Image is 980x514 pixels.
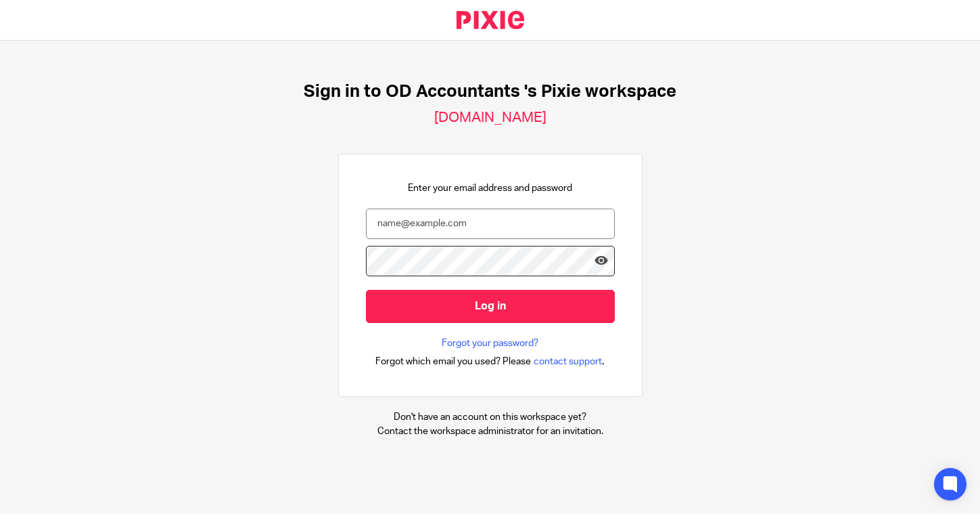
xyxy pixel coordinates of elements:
[408,181,572,195] p: Enter your email address and password
[442,337,538,350] a: Forgot your password?
[434,109,546,127] h2: [DOMAIN_NAME]
[534,355,602,368] span: contact support
[366,290,615,323] input: Log in
[377,410,603,424] p: Don't have an account on this workspace yet?
[304,81,676,102] h1: Sign in to OD Accountants 's Pixie workspace
[375,354,605,369] div: .
[375,355,531,368] span: Forgot which email you used? Please
[377,425,603,438] p: Contact the workspace administrator for an invitation.
[366,209,615,239] input: name@example.com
